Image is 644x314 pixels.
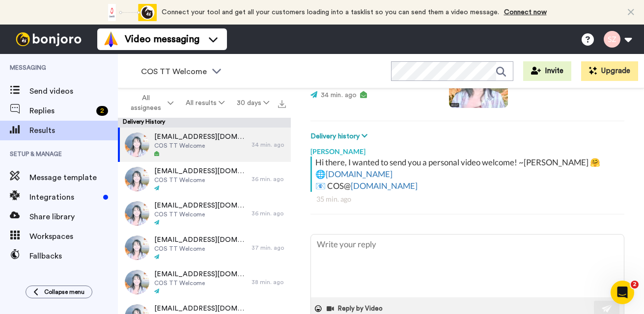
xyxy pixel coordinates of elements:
span: COS TT Welcome [154,279,247,287]
a: [EMAIL_ADDRESS][DOMAIN_NAME]COS TT Welcome38 min. ago [118,265,291,299]
span: [EMAIL_ADDRESS][DOMAIN_NAME] [154,132,247,142]
span: All assignees [126,93,166,113]
img: b7bb50f1-dd7c-4847-a8bc-d58e92dca9f4-thumb.jpg [125,201,149,226]
a: [EMAIL_ADDRESS][DOMAIN_NAME]COS TT Welcome34 min. ago [118,128,291,162]
div: 2 [96,106,108,116]
span: Fallbacks [29,250,118,262]
img: 6a702e00-79be-46bd-971a-354dee731497-thumb.jpg [125,132,149,157]
button: All assignees [120,89,180,117]
span: 2 [631,281,639,288]
span: [EMAIL_ADDRESS][DOMAIN_NAME] [154,166,247,176]
a: [EMAIL_ADDRESS][DOMAIN_NAME]COS TT Welcome36 min. ago [118,196,291,231]
span: Message template [29,172,118,183]
span: COS TT Welcome [154,176,247,184]
div: Delivery History [118,118,291,128]
img: vm-color.svg [103,31,119,47]
div: 34 min. ago [252,141,286,149]
button: Invite [523,61,571,81]
div: 38 min. ago [252,278,286,286]
button: Collapse menu [26,286,92,298]
span: Video messaging [125,32,199,46]
button: 30 days [230,94,275,112]
a: [EMAIL_ADDRESS][DOMAIN_NAME]COS TT Welcome37 min. ago [118,231,291,265]
div: 35 min. ago [316,194,618,204]
span: [EMAIL_ADDRESS][DOMAIN_NAME] [154,235,247,245]
img: 799cf55a-3dc0-402c-b77e-468f9079a45d-thumb.jpg [125,167,149,191]
img: 836035d6-fcfb-48cd-8229-f6da4d212b58-thumb.jpg [125,270,149,294]
span: Replies [29,105,92,117]
button: Export all results that match these filters now. [275,96,289,110]
span: Integrations [29,191,99,203]
span: Collapse menu [44,288,84,296]
div: animation [103,4,157,21]
a: [DOMAIN_NAME] [351,181,418,191]
span: [EMAIL_ADDRESS][DOMAIN_NAME] [154,201,247,210]
span: COS TT Welcome [141,66,207,78]
iframe: Intercom live chat [611,281,634,304]
div: 36 min. ago [252,209,286,217]
span: 34 min. ago [321,92,357,99]
span: COS TT Welcome [154,245,247,253]
span: Workspaces [29,231,118,242]
span: Connect your tool and get all your customers loading into a tasklist so you can send them a video... [162,9,499,16]
button: Delivery history [310,131,370,142]
div: [PERSON_NAME] [310,142,624,157]
img: export.svg [278,100,286,108]
button: Upgrade [581,61,638,81]
button: All results [180,94,231,112]
a: [DOMAIN_NAME] [326,169,392,179]
div: 37 min. ago [252,244,286,252]
img: e2d20299-a3f5-45b0-a608-867a6a4b6325-thumb.jpg [125,235,149,260]
span: [EMAIL_ADDRESS][DOMAIN_NAME] [154,304,247,314]
span: COS TT Welcome [154,210,247,218]
div: 36 min. ago [252,175,286,183]
div: Hi there, I wanted to send you a personal video welcome! ~[PERSON_NAME] 🤗 🌐 📧 COS@ [315,157,622,192]
img: bj-logo-header-white.svg [12,32,85,46]
span: Share library [29,211,118,223]
a: Connect now [504,9,547,16]
span: Send videos [29,85,118,97]
span: [EMAIL_ADDRESS][DOMAIN_NAME] [154,269,247,279]
span: Results [29,125,118,136]
span: COS TT Welcome [154,142,247,150]
img: send-white.svg [602,305,613,313]
a: [EMAIL_ADDRESS][DOMAIN_NAME]COS TT Welcome36 min. ago [118,162,291,196]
